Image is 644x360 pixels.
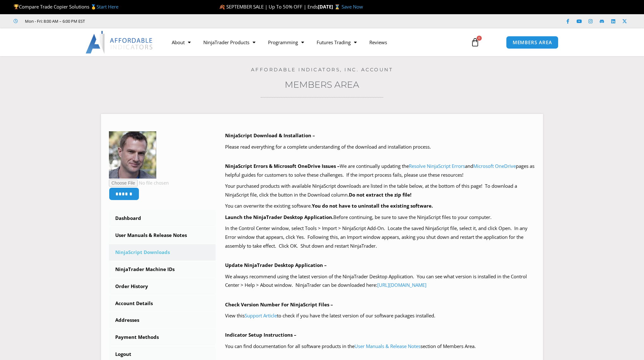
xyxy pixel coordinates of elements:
[225,162,535,180] p: We are continually updating the and pages as helpful guides for customers to solve these challeng...
[197,35,262,50] a: NinjaTrader Products
[97,3,118,10] a: Start Here
[225,163,340,169] b: NinjaScript Errors & Microsoft OneDrive Issues –
[312,203,433,209] b: You do not have to uninstall the existing software.
[262,35,310,50] a: Programming
[109,312,216,328] a: Addresses
[109,210,216,227] a: Dashboard
[109,261,216,278] a: NinjaTrader Machine IDs
[219,3,318,10] span: 🍂 SEPTEMBER SALE | Up To 50% OFF | Ends
[342,3,363,10] a: Save Now
[109,244,216,261] a: NinjaScript Downloads
[225,342,535,351] p: You can find documentation for all software products in the section of Members Area.
[225,311,535,320] p: View this to check if you have the latest version of our software packages installed.
[377,282,426,288] a: [URL][DOMAIN_NAME]
[14,4,19,9] img: 🏆
[86,31,153,54] img: LogoAI | Affordable Indicators – NinjaTrader
[473,163,516,169] a: Microsoft OneDrive
[14,3,118,10] span: Compare Trade Copier Solutions 🥇
[513,40,552,45] span: MEMBERS AREA
[225,262,327,268] b: Update NinjaTrader Desktop Application –
[310,35,363,50] a: Futures Trading
[109,329,216,345] a: Payment Methods
[318,3,342,10] strong: [DATE] ⌛
[349,192,411,198] b: Do not extract the zip file!
[109,227,216,244] a: User Manuals & Release Notes
[251,67,393,73] a: Affordable Indicators, Inc. Account
[109,295,216,312] a: Account Details
[165,35,197,50] a: About
[409,163,465,169] a: Resolve NinjaScript Errors
[245,312,277,319] a: Support Article
[355,343,420,349] a: User Manuals & Release Notes
[225,132,315,139] b: NinjaScript Download & Installation –
[109,278,216,295] a: Order History
[506,36,559,49] a: MEMBERS AREA
[165,35,463,50] nav: Menu
[225,202,535,210] p: You can overwrite the existing software.
[363,35,393,50] a: Reviews
[225,272,535,290] p: We always recommend using the latest version of the NinjaTrader Desktop Application. You can see ...
[225,301,333,308] b: Check Version Number For NinjaScript Files –
[461,33,489,51] a: 0
[109,131,156,179] img: 8ba3ef56e8a0c9d61d9b0b6a2b5fac8dbfba699c4958149fcd50296af297c218
[225,143,535,151] p: Please read everything for a complete understanding of the download and installation process.
[225,214,333,220] b: Launch the NinjaTrader Desktop Application.
[94,18,188,24] iframe: Customer reviews powered by Trustpilot
[23,17,85,25] span: Mon - Fri: 8:00 AM – 6:00 PM EST
[225,332,296,338] b: Indicator Setup Instructions –
[225,213,535,222] p: Before continuing, be sure to save the NinjaScript files to your computer.
[225,182,535,199] p: Your purchased products with available NinjaScript downloads are listed in the table below, at th...
[285,79,359,90] a: Members Area
[477,36,482,41] span: 0
[225,224,535,251] p: In the Control Center window, select Tools > Import > NinjaScript Add-On. Locate the saved NinjaS...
